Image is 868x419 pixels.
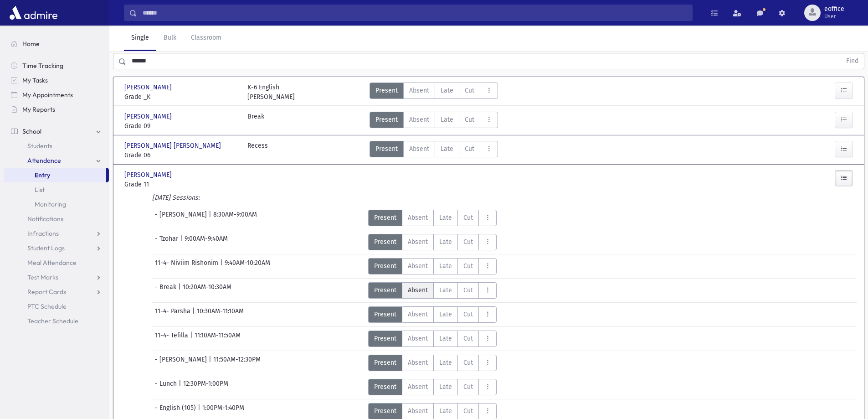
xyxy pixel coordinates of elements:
[374,285,396,295] span: Present
[441,86,453,95] span: Late
[463,285,473,295] span: Cut
[155,234,180,250] span: - Tzohar
[124,121,238,131] span: Grade 09
[374,406,396,416] span: Present
[374,213,396,222] span: Present
[408,237,428,247] span: Absent
[368,355,497,371] div: AttTypes
[439,334,452,343] span: Late
[4,182,109,197] a: List
[463,213,473,222] span: Cut
[463,358,473,367] span: Cut
[463,237,473,247] span: Cut
[4,270,109,285] a: Test Marks
[27,302,67,310] span: PTC Schedule
[4,241,109,255] a: Student Logs
[27,288,66,296] span: Report Cards
[409,115,429,124] span: Absent
[27,229,59,238] span: Infractions
[190,331,195,347] span: |
[35,186,45,194] span: List
[124,112,174,121] span: [PERSON_NAME]
[183,379,228,395] span: 12:30PM-1:00PM
[35,200,66,208] span: Monitoring
[368,234,497,250] div: AttTypes
[22,105,55,114] span: My Reports
[368,282,497,299] div: AttTypes
[197,306,244,323] span: 10:30AM-11:10AM
[409,86,429,95] span: Absent
[463,261,473,271] span: Cut
[22,62,63,70] span: Time Tracking
[439,310,452,319] span: Late
[439,285,452,295] span: Late
[155,355,209,371] span: - [PERSON_NAME]
[4,124,109,139] a: School
[368,306,497,323] div: AttTypes
[27,317,78,325] span: Teacher Schedule
[247,83,295,102] div: K-6 English [PERSON_NAME]
[4,153,109,168] a: Attendance
[368,258,497,274] div: AttTypes
[370,83,498,102] div: AttTypes
[195,331,241,347] span: 11:10AM-11:50AM
[179,379,183,395] span: |
[22,127,41,135] span: School
[824,5,844,13] span: eoffice
[441,115,453,124] span: Late
[4,73,109,88] a: My Tasks
[7,4,60,22] img: AdmirePro
[465,115,474,124] span: Cut
[409,144,429,154] span: Absent
[4,139,109,153] a: Students
[370,141,498,160] div: AttTypes
[247,112,264,131] div: Break
[4,102,109,117] a: My Reports
[441,144,453,154] span: Late
[4,226,109,241] a: Infractions
[155,331,190,347] span: 11-4- Tefilla
[4,197,109,212] a: Monitoring
[225,258,270,274] span: 9:40AM-10:20AM
[465,86,474,95] span: Cut
[124,170,174,180] span: [PERSON_NAME]
[374,261,396,271] span: Present
[155,282,178,299] span: - Break
[439,237,452,247] span: Late
[408,213,428,222] span: Absent
[4,58,109,73] a: Time Tracking
[155,210,209,226] span: - [PERSON_NAME]
[155,379,179,395] span: - Lunch
[408,406,428,416] span: Absent
[824,13,844,20] span: User
[155,306,192,323] span: 11-4- Parsha
[375,86,398,95] span: Present
[27,215,63,223] span: Notifications
[192,306,197,323] span: |
[408,382,428,392] span: Absent
[463,382,473,392] span: Cut
[439,358,452,367] span: Late
[124,150,238,160] span: Grade 06
[213,355,261,371] span: 11:50AM-12:30PM
[180,234,185,250] span: |
[213,210,257,226] span: 8:30AM-9:00AM
[463,334,473,343] span: Cut
[27,273,58,281] span: Test Marks
[4,168,106,182] a: Entry
[137,5,692,21] input: Search
[375,115,398,124] span: Present
[408,285,428,295] span: Absent
[178,282,183,299] span: |
[124,180,238,189] span: Grade 11
[4,36,109,51] a: Home
[156,26,184,51] a: Bulk
[408,358,428,367] span: Absent
[124,83,174,92] span: [PERSON_NAME]
[439,261,452,271] span: Late
[368,331,497,347] div: AttTypes
[27,142,52,150] span: Students
[183,282,231,299] span: 10:20AM-10:30AM
[124,141,223,150] span: [PERSON_NAME] [PERSON_NAME]
[4,299,109,314] a: PTC Schedule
